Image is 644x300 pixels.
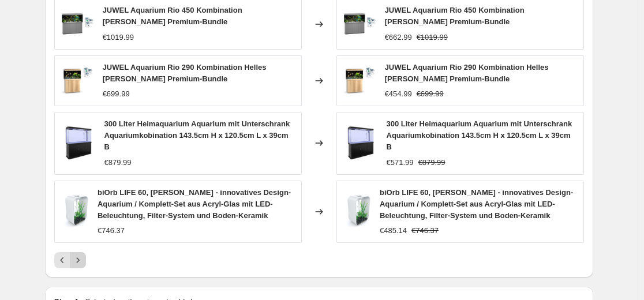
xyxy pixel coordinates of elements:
span: JUWEL Aquarium Rio 450 Kombination [PERSON_NAME] Premium-Bundle [385,6,525,26]
div: €662.99 [385,32,412,43]
img: 71D8j8rZ8QL_80x.jpg [343,7,376,42]
span: JUWEL Aquarium Rio 290 Kombination Helles [PERSON_NAME] Premium-Bundle [385,63,549,83]
div: €485.14 [380,225,407,237]
img: 71EEG668cNL_80x.jpg [61,63,93,98]
img: 71OugLcEmbL_80x.jpg [61,194,88,229]
img: 71F9VmCSKML_80x.jpg [343,126,377,160]
span: biOrb LIFE 60, [PERSON_NAME] - innovatives Design-Aquarium / Komplett-Set aus Acryl-Glas mit LED-... [380,188,573,220]
button: Previous [54,252,70,268]
span: 300 Liter Heimaquarium Aquarium mit Unterschrank Aquariumkobination 143.5cm H x 120.5cm L x 39cm B [104,119,290,151]
strike: €1019.99 [417,32,448,43]
div: €454.99 [385,88,412,100]
div: €746.37 [98,225,125,237]
strike: €746.37 [411,225,439,237]
div: €571.99 [387,157,414,168]
img: 71OugLcEmbL_80x.jpg [343,194,370,229]
img: 71F9VmCSKML_80x.jpg [61,126,95,160]
div: €879.99 [104,157,132,168]
img: 71D8j8rZ8QL_80x.jpg [61,7,93,42]
nav: Pagination [54,252,86,268]
span: 300 Liter Heimaquarium Aquarium mit Unterschrank Aquariumkobination 143.5cm H x 120.5cm L x 39cm B [387,119,572,151]
strike: €699.99 [417,88,444,100]
span: JUWEL Aquarium Rio 450 Kombination [PERSON_NAME] Premium-Bundle [103,6,242,26]
img: 71EEG668cNL_80x.jpg [343,63,376,98]
button: Next [70,252,86,268]
span: biOrb LIFE 60, [PERSON_NAME] - innovatives Design-Aquarium / Komplett-Set aus Acryl-Glas mit LED-... [98,188,291,220]
strike: €879.99 [418,157,445,168]
div: €699.99 [103,88,130,100]
span: JUWEL Aquarium Rio 290 Kombination Helles [PERSON_NAME] Premium-Bundle [103,63,267,83]
div: €1019.99 [103,32,134,43]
